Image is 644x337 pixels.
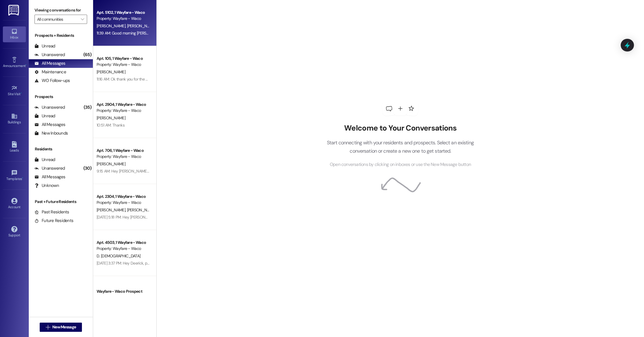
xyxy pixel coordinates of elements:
div: Apt. 2904, 1 Wayfare - Waco [97,102,150,108]
a: Account [3,196,26,212]
div: 10:51 AM: Thanks [97,122,124,128]
a: Inbox [3,26,26,42]
div: Unread [34,157,55,163]
a: Templates • [3,168,26,183]
div: Wayfare - Waco Prospect [97,288,150,294]
div: Past Residents [34,209,69,215]
div: All Messages [34,60,65,66]
span: D. [DEMOGRAPHIC_DATA] [97,253,140,259]
span: Open conversations by clicking on inboxes or use the New Message button [330,161,471,168]
div: Future Residents [34,218,73,224]
div: Property: Wayfare - Waco [97,200,150,206]
span: [PERSON_NAME] [97,207,127,212]
a: Support [3,224,26,240]
div: Unanswered [34,52,65,58]
div: 11:39 AM: Good morning [PERSON_NAME] and [PERSON_NAME], I have sent the Assistance Animal Addendu... [97,30,618,36]
div: All Messages [34,122,65,128]
a: Site Visit • [3,83,26,99]
a: Buildings [3,111,26,127]
div: Past + Future Residents [29,199,93,205]
div: Property: Wayfare - Waco [97,154,150,160]
span: [PERSON_NAME] [97,23,127,28]
span: • [26,63,26,67]
div: Property: Wayfare - Waco [97,108,150,114]
span: [PERSON_NAME] [127,23,156,28]
input: All communities [37,15,78,24]
i:  [81,17,84,22]
span: [PERSON_NAME] [97,69,125,74]
div: Unanswered [34,104,65,110]
span: [PERSON_NAME] [97,161,125,166]
div: Prospects + Residents [29,32,93,39]
p: Start connecting with your residents and prospects. Select an existing conversation or create a n... [318,139,482,155]
div: 9:15 AM: Hey [PERSON_NAME], maintenance is heading over now to take a look at your A/C. [97,168,249,174]
div: Apt. 5102, 1 Wayfare - Waco [97,9,150,16]
div: Residents [29,146,93,152]
span: [PERSON_NAME] [97,115,125,120]
div: Apt. 706, 1 Wayfare - Waco [97,148,150,154]
div: (30) [82,164,93,173]
div: [DATE] 5:18 PM: Hey [PERSON_NAME], I just emailed it to you. Please let me know if you did not ge... [97,215,263,220]
div: Property: Wayfare - Waco [97,62,150,68]
button: New Message [40,323,82,332]
div: All Messages [34,174,65,180]
img: ResiDesk Logo [8,5,20,16]
div: 11:16 AM: Ok thank you for the update! [97,76,159,82]
div: Prospects [29,94,93,100]
a: Leads [3,139,26,155]
span: • [22,176,23,180]
div: Property: Wayfare - Waco [97,246,150,252]
h2: Welcome to Your Conversations [318,124,482,133]
div: Unknown [34,183,59,189]
label: Viewing conversations for [34,6,87,15]
div: (65) [82,50,93,59]
div: New Inbounds [34,130,68,136]
div: Apt. 2304, 1 Wayfare - Waco [97,194,150,200]
div: Maintenance [34,69,66,75]
i:  [46,325,50,330]
span: • [21,91,22,95]
div: Unread [34,43,55,49]
div: Property: Wayfare - Waco [97,16,150,22]
div: WO Follow-ups [34,78,70,84]
div: Unread [34,113,55,119]
span: [PERSON_NAME] [127,207,156,212]
span: New Message [52,324,76,330]
div: [DATE] 3:37 PM: Hey Deerick, pets are allowed to come into the clubhouse if you are passing by. W... [97,261,478,266]
div: Apt. 4503, 1 Wayfare - Waco [97,240,150,246]
div: Unanswered [34,165,65,171]
div: (35) [82,103,93,112]
div: Apt. 105, 1 Wayfare - Waco [97,55,150,62]
span: [PERSON_NAME] [97,296,125,301]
